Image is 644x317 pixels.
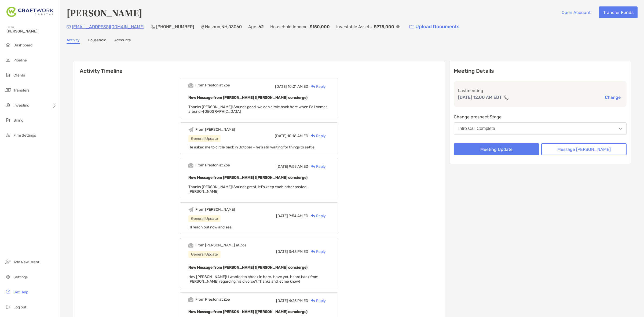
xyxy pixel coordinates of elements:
p: Age [248,23,256,30]
p: [PHONE_NUMBER] [156,23,194,30]
button: Intro Call Complete [454,122,627,135]
div: Reply [308,164,326,169]
img: Info Icon [396,25,400,28]
b: New Message from [PERSON_NAME] ([PERSON_NAME] concierge) [188,265,308,270]
div: From [PERSON_NAME] [195,127,235,132]
span: Dashboard [13,43,32,48]
img: communication type [504,95,509,100]
span: Hey [PERSON_NAME]! I wanted to check in here. Have you heard back from [PERSON_NAME] regarding hi... [188,275,318,284]
span: Transfers [13,88,30,93]
div: Intro Call Complete [458,126,495,131]
img: Email Icon [67,25,71,28]
p: Change prospect Stage [454,114,627,120]
button: Message [PERSON_NAME] [541,143,627,155]
img: logout icon [5,304,11,310]
img: add_new_client icon [5,258,11,265]
img: Reply icon [311,214,315,218]
img: Location Icon [200,25,204,29]
p: Household Income [270,23,308,30]
a: Activity [67,38,80,44]
span: [DATE] [275,134,287,138]
button: Open Account [557,6,595,18]
img: Event icon [188,127,193,132]
div: Reply [308,249,326,254]
img: Open dropdown arrow [619,128,622,130]
p: [EMAIL_ADDRESS][DOMAIN_NAME] [72,23,144,30]
img: billing icon [5,117,11,123]
a: Upload Documents [406,21,463,32]
img: Event icon [188,297,193,302]
div: Reply [308,84,326,89]
span: [DATE] [276,298,288,303]
span: Settings [13,275,28,279]
p: Meeting Details [454,68,627,74]
span: [DATE] [276,214,288,218]
div: General Update [188,215,221,222]
p: [DATE] 12:00 AM EDT [458,94,502,101]
span: [DATE] [276,249,288,254]
p: Nashua , NH , 03060 [205,23,242,30]
img: Event icon [188,83,193,88]
div: From Preston at Zoe [195,83,230,88]
img: pipeline icon [5,57,11,63]
img: settings icon [5,274,11,280]
img: Event icon [188,163,193,168]
img: dashboard icon [5,42,11,48]
span: 9:59 AM ED [289,164,308,169]
img: investing icon [5,102,11,108]
span: Firm Settings [13,133,36,138]
img: button icon [409,25,414,29]
span: Get Help [13,290,28,294]
span: Thanks [PERSON_NAME]! Sounds great, let's keep each other posted -[PERSON_NAME] [188,185,309,194]
p: $975,000 [374,23,394,30]
div: From Preston at Zoe [195,163,230,167]
span: [DATE] [275,84,287,89]
h6: Activity Timeline [73,61,445,74]
span: Log out [13,305,26,309]
img: Reply icon [311,85,315,88]
p: 62 [258,23,264,30]
span: 10:18 AM ED [287,134,308,138]
p: Investable Assets [336,23,372,30]
div: General Update [188,251,221,258]
a: Accounts [114,38,131,44]
span: Clients [13,73,25,78]
span: Thanks [PERSON_NAME]! Sounds good, we can circle back here when Fall comes around -[GEOGRAPHIC_DATA] [188,105,327,114]
div: From [PERSON_NAME] at Zoe [195,243,247,247]
img: clients icon [5,72,11,78]
span: [PERSON_NAME]! [6,29,57,34]
b: New Message from [PERSON_NAME] ([PERSON_NAME] concierge) [188,95,308,100]
span: Investing [13,103,29,108]
div: Reply [308,298,326,304]
div: From [PERSON_NAME] [195,207,235,212]
span: I'll reach out now and see! [188,225,232,229]
span: [DATE] [276,164,288,169]
span: 10:21 AM ED [288,84,308,89]
img: Reply icon [311,299,315,303]
span: 9:54 AM ED [289,214,308,218]
img: firm-settings icon [5,132,11,138]
div: Reply [308,133,326,139]
b: New Message from [PERSON_NAME] ([PERSON_NAME] concierge) [188,175,308,180]
a: Household [88,38,106,44]
button: Transfer Funds [599,6,638,18]
img: Reply icon [311,165,315,168]
span: Billing [13,118,23,123]
h4: [PERSON_NAME] [67,6,142,19]
span: 4:23 PM ED [289,298,308,303]
div: General Update [188,135,221,142]
b: New Message from [PERSON_NAME] ([PERSON_NAME] concierge) [188,309,308,314]
img: Reply icon [311,134,315,138]
p: $150,000 [310,23,330,30]
span: Pipeline [13,58,27,63]
button: Meeting Update [454,143,539,155]
button: Change [603,94,622,100]
img: Event icon [188,207,193,212]
p: Last meeting [458,87,622,94]
img: Zoe Logo [6,2,53,21]
div: From Preston at Zoe [195,297,230,302]
img: get-help icon [5,289,11,295]
img: Event icon [188,243,193,248]
img: Reply icon [311,250,315,253]
span: He asked me to circle back in October - he's still waiting for things to settle. [188,145,316,150]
